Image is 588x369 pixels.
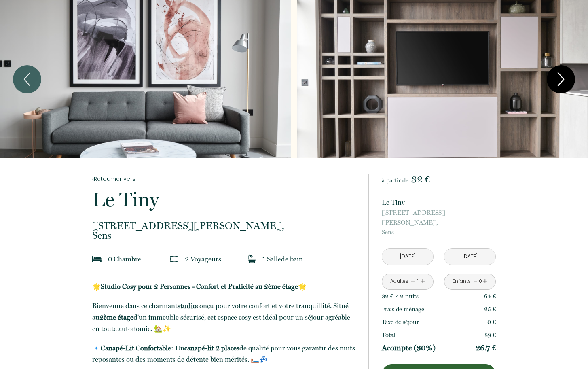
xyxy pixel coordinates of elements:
[411,174,430,185] span: 32 €
[184,344,239,352] strong: canapé-lit 2 places
[476,343,496,353] p: 26.7 €
[478,278,482,285] div: 0
[420,275,425,288] a: +
[416,278,420,285] div: 1
[99,313,133,321] strong: 2ème étage
[262,253,303,265] p: 1 Salle de bain
[92,174,357,183] a: Retourner vers
[178,302,197,310] strong: studio
[218,255,221,263] span: s
[382,317,419,327] p: Taxe de séjour
[411,275,415,288] a: -
[13,65,41,93] button: Previous
[92,300,357,334] p: Bienvenue dans ce charmant conçu pour votre confort et votre tranquillité. Situé au d'un immeuble...
[382,330,395,340] p: Total
[382,208,496,227] span: [STREET_ADDRESS][PERSON_NAME],
[101,282,298,291] strong: Studio Cosy pour 2 Personnes - Confort et Praticité au 2ème étage
[92,281,357,292] p: ​🌟 🌟
[484,330,496,340] p: 89 €
[382,197,496,208] p: Le Tiny
[92,221,357,231] span: [STREET_ADDRESS][PERSON_NAME],
[382,208,496,237] p: Sens
[382,343,436,353] p: Acompte (30%)
[484,304,496,314] p: 25 €
[390,278,408,285] div: Adultes
[101,344,171,352] strong: Canapé-Lit Confortable
[547,65,575,93] button: Next
[92,221,357,240] p: Sens
[382,249,433,265] input: Arrivée
[473,275,478,288] a: -
[382,177,408,184] span: à partir de
[484,291,496,301] p: 64 €
[185,253,221,265] p: 2 Voyageur
[382,304,424,314] p: Frais de ménage
[92,189,357,210] p: Le Tiny
[444,249,495,265] input: Départ
[487,317,496,327] p: 0 €
[170,255,178,263] img: guests
[453,278,471,285] div: Enfants
[482,275,487,288] a: +
[108,253,141,265] p: 0 Chambre
[382,291,419,301] p: 32 € × 2 nuit
[92,342,357,365] p: 🔹 : Un de qualité pour vous garantir des nuits reposantes ou des moments de détente bien mérités....
[416,293,419,300] span: s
